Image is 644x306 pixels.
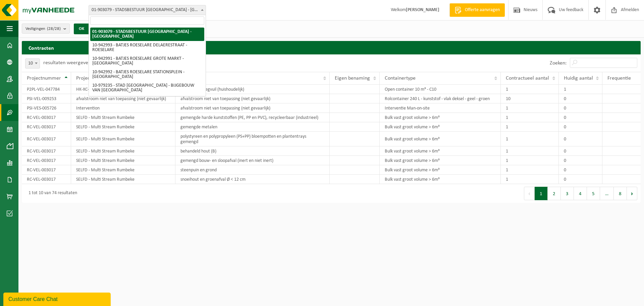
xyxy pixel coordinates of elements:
td: RC-VEL-003017 [22,122,71,132]
h2: Contracten [22,41,641,54]
span: Vestigingen [25,24,61,34]
button: 3 [561,187,574,200]
td: reinigbaar veegvuil (huishoudelijk) [175,85,330,94]
span: … [600,187,614,200]
label: Zoeken: [550,60,567,66]
td: 1 [501,103,559,113]
td: 1 [559,85,602,94]
td: PSI-VEL-009253 [22,94,71,103]
td: 1 [501,165,559,175]
td: 10 [501,94,559,103]
td: 0 [559,132,602,146]
span: Projectnaam [76,76,104,81]
span: Containertype [385,76,416,81]
td: polystyreen en polypropyleen (PS+PP) bloempotten en plantentrays gemengd [175,132,330,146]
div: 1 tot 10 van 74 resultaten [25,187,77,200]
td: 1 [501,132,559,146]
td: afvalstroom niet van toepassing (niet gevaarlijk) [71,94,175,103]
td: 1 [501,122,559,132]
td: Bulk vast groot volume > 6m³ [380,113,500,122]
td: RC-VEL-003017 [22,175,71,184]
li: 10-942993 - BATJES ROESELARE DELAERESTRAAT - ROESELARE [90,41,204,54]
td: 0 [559,165,602,175]
td: snoeihout en groenafval Ø < 12 cm [175,175,330,184]
td: SELFD - Multi Stream Rumbeke [71,146,175,156]
button: Next [627,187,637,200]
td: 1 [501,85,559,94]
li: 10-979235 - STAD [GEOGRAPHIC_DATA] - BIJGEBOUW VAN [GEOGRAPHIC_DATA] [90,81,204,95]
td: afvalstroom niet van toepassing (niet gevaarlijk) [175,103,330,113]
span: Contractueel aantal [506,76,549,81]
td: P2PL-VEL-047784 [22,85,71,94]
label: resultaten weergeven [43,60,91,65]
td: Open container 10 m³ - C10 [380,85,500,94]
button: OK [74,24,89,34]
td: gemengde metalen [175,122,330,132]
td: Bulk vast groot volume > 6m³ [380,132,500,146]
li: 10-942992 - BATJES ROESELARE STATIONSPLEIN - [GEOGRAPHIC_DATA] [90,68,204,81]
button: Vestigingen(28/28) [22,24,70,34]
td: gemengd bouw- en sloopafval (inert en niet inert) [175,156,330,165]
td: Intervention [71,103,175,113]
button: 5 [587,187,600,200]
td: 0 [559,146,602,156]
td: SELFD - Multi Stream Rumbeke [71,113,175,122]
td: 0 [559,113,602,122]
td: RC-VEL-003017 [22,146,71,156]
td: Bulk vast groot volume > 6m³ [380,122,500,132]
td: Bulk vast groot volume > 6m³ [380,175,500,184]
button: 4 [574,187,587,200]
span: Projectnummer [27,76,61,81]
iframe: chat widget [3,291,112,306]
td: Rolcontainer 240 L - kunststof - vlak deksel - geel - groen [380,94,500,103]
span: 01-903079 - STADSBESTUUR ROESELARE - ROESELARE [89,5,206,15]
li: 01-903079 - STADSBESTUUR [GEOGRAPHIC_DATA] - [GEOGRAPHIC_DATA] [90,28,204,41]
span: Huidig aantal [564,76,593,81]
span: Eigen benaming [335,76,370,81]
td: SELFD - Multi Stream Rumbeke [71,132,175,146]
td: behandeld hout (B) [175,146,330,156]
td: afvalstroom niet van toepassing (niet gevaarlijk) [175,94,330,103]
td: SELFD - Multi Stream Rumbeke [71,122,175,132]
td: 1 [501,146,559,156]
td: gemengde harde kunststoffen (PE, PP en PVC), recycleerbaar (industrieel) [175,113,330,122]
span: Frequentie [607,76,631,81]
span: Offerte aanvragen [463,7,501,13]
td: steenpuin en grond [175,165,330,175]
td: Interventie Man-on-site [380,103,500,113]
td: 0 [559,175,602,184]
span: 01-903079 - STADSBESTUUR ROESELARE - ROESELARE [89,5,206,15]
li: 10-942991 - BATJES ROESELARE GROTE MARKT - [GEOGRAPHIC_DATA] [90,54,204,68]
td: Bulk vast groot volume > 6m³ [380,156,500,165]
td: RC-VEL-003017 [22,165,71,175]
td: SELFD - Multi Stream Rumbeke [71,165,175,175]
span: 10 [25,59,40,68]
td: PSI-VES-005726 [22,103,71,113]
button: 8 [614,187,627,200]
button: 2 [548,187,561,200]
td: RC-VEL-003017 [22,113,71,122]
td: 0 [559,103,602,113]
button: 1 [535,187,548,200]
td: Bulk vast groot volume > 6m³ [380,146,500,156]
td: HK-XC-10-G reinigbaar veegvuil (huishoudelijk) [71,85,175,94]
td: 0 [559,156,602,165]
count: (28/28) [47,27,61,31]
td: SELFD - Multi Stream Rumbeke [71,156,175,165]
td: Bulk vast groot volume > 6m³ [380,165,500,175]
td: RC-VEL-003017 [22,132,71,146]
strong: [PERSON_NAME] [406,7,439,12]
td: 1 [501,113,559,122]
td: 0 [559,122,602,132]
button: Previous [524,187,535,200]
a: Offerte aanvragen [449,3,505,17]
td: 1 [501,156,559,165]
td: RC-VEL-003017 [22,156,71,165]
span: 10 [25,58,40,69]
td: 0 [559,94,602,103]
td: SELFD - Multi Stream Rumbeke [71,175,175,184]
td: 1 [501,175,559,184]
